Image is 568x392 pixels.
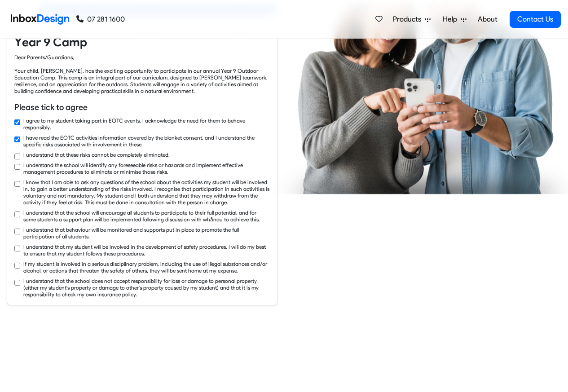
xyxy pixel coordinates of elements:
[389,10,434,28] a: Products
[14,34,270,50] h4: Year 9 Camp
[510,11,561,28] a: Contact Us
[23,209,270,223] label: I understand that the school will encourage all students to participate to their full potential, ...
[23,117,270,131] label: I agree to my student taking part in EOTC events. I acknowledge the need for them to behave respo...
[23,260,270,274] label: If my student is involved in a serious disciplinary problem, including the use of illegal substan...
[475,10,500,28] a: About
[439,10,470,28] a: Help
[14,101,270,113] h6: Please tick to agree
[23,151,170,158] label: I understand that these risks cannot be completely eliminated.
[14,54,270,94] div: Dear Parents/Guardians, Your child, [PERSON_NAME], has the exciting opportunity to participate in...
[76,14,125,25] a: 07 281 1600
[23,243,270,257] label: I understand that my student will be involved in the development of safety procedures. I will do ...
[23,226,270,240] label: I understand that behaviour will be monitored and supports put in place to promote the full parti...
[443,14,461,25] span: Help
[23,277,270,298] label: I understand that the school does not accept responsibility for loss or damage to personal proper...
[23,179,270,206] label: I know that I am able to ask any questions of the school about the activities my student will be ...
[23,134,270,148] label: I have read the EOTC activities information covered by the blanket consent, and I understand the ...
[23,162,270,175] label: I understand the school will identify any foreseeable risks or hazards and implement effective ma...
[393,14,425,25] span: Products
